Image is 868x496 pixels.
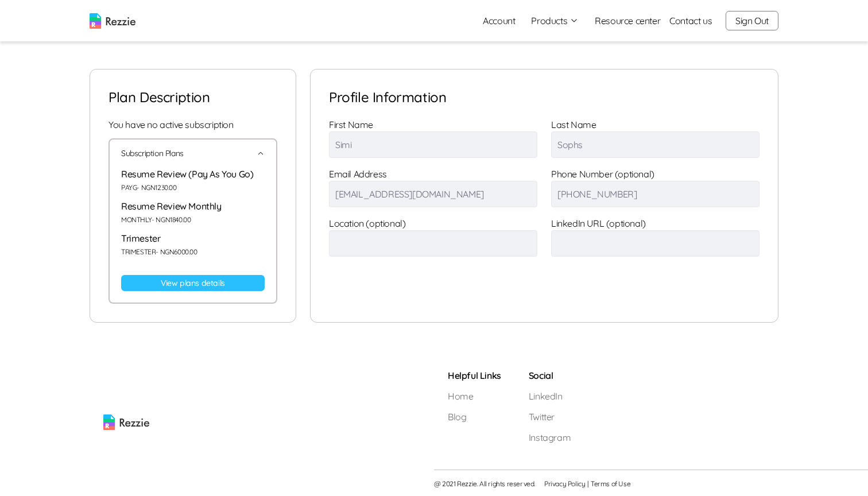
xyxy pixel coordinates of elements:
p: Resume Review (Pay As You Go) [121,167,265,181]
a: Instagram [529,431,571,444]
span: @ 2021 Rezzie. All rights reserved. [434,479,535,489]
p: PAYG - NGN 1230.00 [121,183,265,192]
img: rezzie logo [103,369,149,430]
h5: Helpful Links [448,369,501,382]
p: Trimester [121,231,265,245]
a: View plans details [121,275,265,291]
span: | [587,479,588,489]
label: Phone Number (optional) [551,168,654,180]
img: logo [90,13,135,29]
p: TRIMESTER - NGN 6000.00 [121,247,265,257]
label: LinkedIn URL (optional) [551,218,646,229]
p: MONTHLY - NGN 1840.00 [121,215,265,224]
a: Contact us [669,14,712,28]
a: Terms of Use [591,479,630,489]
a: Blog [448,410,501,424]
a: Twitter [529,410,571,424]
label: Location (optional) [329,218,405,229]
label: Last Name [551,119,596,130]
p: Resume Review Monthly [121,199,265,213]
a: Privacy Policy [544,479,585,489]
p: Plan description [108,88,277,106]
h5: Social [529,369,571,382]
label: Email Address [329,168,387,180]
label: First Name [329,119,373,130]
button: Subscription Plans [121,139,265,167]
button: Sign Out [726,11,778,30]
a: LinkedIn [529,389,571,403]
a: Resource center [595,14,660,28]
p: You have no active subscription [108,118,277,131]
button: Products [531,14,579,28]
p: Profile Information [329,88,759,106]
a: Account [474,9,524,32]
a: Home [448,389,501,403]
